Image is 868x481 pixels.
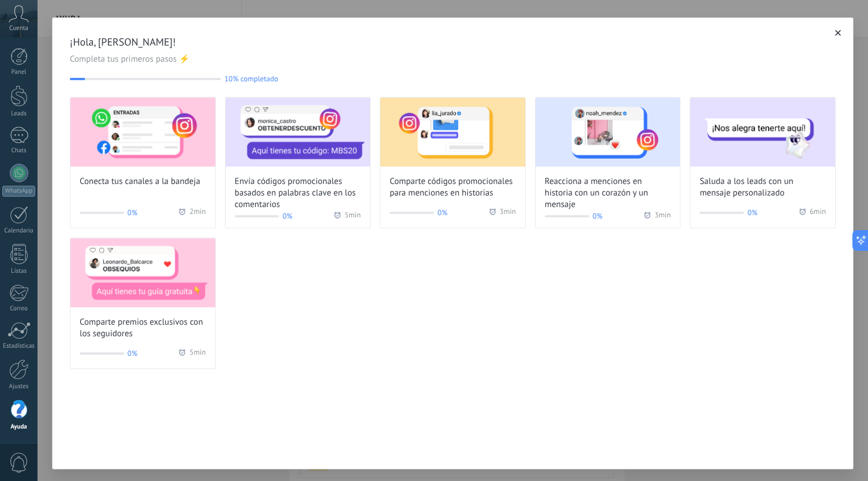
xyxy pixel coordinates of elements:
span: 0% [282,211,292,222]
div: WhatsApp [2,186,35,197]
img: React to story mentions with a heart and personalized message [536,97,680,167]
span: 3 min [654,211,671,222]
span: 10% completado [225,74,278,83]
div: Ayuda [2,423,36,431]
div: Panel [2,69,36,76]
span: Cuenta [9,25,28,32]
span: Comparte códigos promocionales para menciones en historias [390,176,516,199]
span: Reacciona a menciones en historia con un corazón y un mensaje [545,176,671,211]
span: 2 min [189,207,205,219]
img: Connect your channels to the inbox [70,97,215,167]
span: Saluda a los leads con un mensaje personalizado [699,176,826,199]
span: Completa tus primeros pasos ⚡ [70,54,836,65]
span: 0% [437,207,447,219]
span: 0% [128,348,137,359]
div: Correo [2,305,36,313]
span: 5 min [189,348,205,359]
div: Ajustes [2,383,36,390]
div: Chats [2,147,36,155]
span: Comparte premios exclusivos con los seguidores [80,317,206,340]
div: Calendario [2,227,36,235]
img: Send promo codes based on keywords in comments (Wizard onboarding modal) [226,97,371,167]
span: 5 min [345,211,361,222]
span: 0% [128,207,137,219]
span: 6 min [810,207,826,219]
span: 0% [593,211,603,222]
span: ¡Hola, [PERSON_NAME]! [70,35,836,49]
img: Share promo codes for story mentions [380,97,525,167]
span: Conecta tus canales a la bandeja [80,176,200,187]
div: Leads [2,110,36,118]
span: 0% [747,207,757,219]
div: Listas [2,268,36,275]
span: Envía códigos promocionales basados en palabras clave en los comentarios [235,176,361,211]
div: Estadísticas [2,343,36,350]
span: 3 min [500,207,516,219]
img: Share exclusive rewards with followers [70,238,215,307]
img: Greet leads with a custom message (Wizard onboarding modal) [690,97,835,167]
